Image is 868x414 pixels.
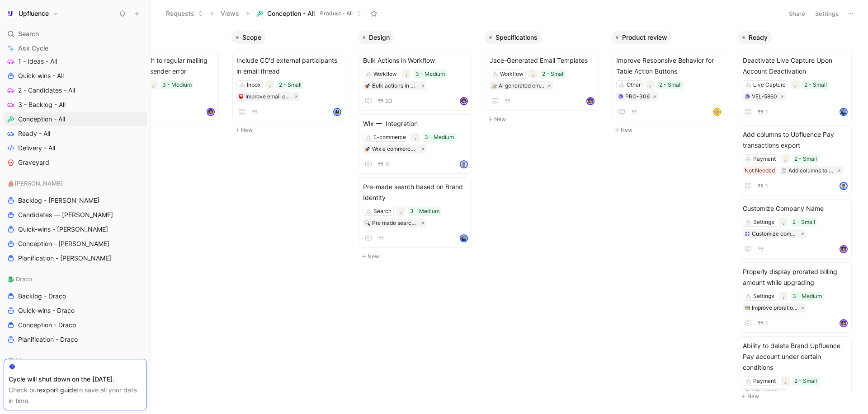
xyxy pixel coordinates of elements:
button: Requests [162,7,208,20]
div: Cycle will shut down on the [DATE]. [9,374,142,385]
span: Graveyard [18,158,49,167]
div: E-commerce [373,133,406,142]
span: Product review [622,33,667,42]
span: 2 - Candidates - All [18,86,75,95]
div: Add columns to upfluence pay transactions export [788,166,834,175]
div: 💡 [528,70,538,79]
a: Wix — IntegrationE-commerce3 - Medium🚀Wix e commerce integration4avatar [359,114,472,174]
span: ⚖️ Libra [7,356,29,365]
button: Views [217,7,243,20]
div: 3 - Medium [410,207,439,216]
div: SpecificationsNew [481,27,608,129]
a: Quick-wins - Draco [4,304,147,317]
span: Delivery - All [18,144,55,153]
div: ⛵️[PERSON_NAME] [4,177,147,190]
img: 💡 [781,293,786,299]
img: avatar [208,109,214,115]
a: Backlog - [PERSON_NAME] [4,194,147,207]
div: 💡 [779,218,788,227]
div: 3 - Medium [415,70,445,79]
button: Specifications [485,31,542,44]
img: avatar [714,109,720,115]
button: 1 [755,318,770,328]
button: 23 [376,96,394,106]
span: Deactivate Live Capture Upon Account Deactivation [743,55,848,77]
a: Graveyard [4,156,147,169]
span: Quick-wins - Draco [18,306,75,315]
img: Upfluence [6,9,15,18]
a: Improve Responsive Behavior for Table Action ButtonsOther2 - SmallPRO-306avatar [612,51,725,121]
button: New [358,251,477,262]
span: Backlog - [PERSON_NAME] [18,196,99,205]
div: 2 - Small [794,154,817,163]
div: Settings [753,218,774,227]
div: 💡 [781,377,790,386]
div: ⚖️ Libra [4,354,147,370]
span: Ready [749,33,768,42]
button: Share [785,7,809,20]
span: Planification - [PERSON_NAME] [18,254,111,263]
span: Specifications [495,33,538,42]
span: Ask Cycle [18,43,48,54]
span: Search [18,28,39,39]
button: Scope [231,31,266,44]
span: 🐉 Draco [7,274,32,284]
img: 💡 [793,82,798,88]
a: Properly display prorated billing amount while upgradingSettings3 - Medium💳Improve proration disp... [739,262,852,333]
div: 💡 [779,292,788,301]
div: Settings [753,292,774,301]
a: Conception - Draco [4,318,147,332]
div: 💡 [402,70,411,79]
div: ScopeNew [228,27,354,140]
div: 💡 [791,80,800,89]
img: 💡 [413,135,418,140]
span: 1 [765,183,768,189]
div: DesignNew [354,27,481,266]
div: ⛵️[PERSON_NAME]Backlog - [PERSON_NAME]Candidates — [PERSON_NAME]Quick-wins - [PERSON_NAME]Concept... [4,177,147,265]
span: 1 - Ideas - All [18,57,57,66]
button: 1 [755,181,770,191]
a: 3 - Backlog - All [4,98,147,112]
a: Quick-wins - All [4,69,147,83]
button: New [738,391,857,402]
span: Pre-made search based on Brand Identity [363,181,468,203]
span: Planification - Draco [18,335,78,344]
span: Quick-wins - All [18,71,64,80]
div: 💡 [396,207,406,216]
span: 23 [386,98,392,104]
span: Add columns to Upfluence Pay transactions export [743,129,848,151]
img: 💡 [404,71,409,77]
a: Bulk Actions in WorkflowWorkflow3 - Medium🚀Bulk actions in workflow23avatar [359,51,472,111]
div: Not Needed [745,166,775,175]
a: Planification - Draco [4,333,147,346]
div: 2 - Small [793,218,815,227]
span: Customize Company Name [743,203,848,214]
div: Search [373,207,392,216]
button: New [105,125,224,135]
img: 💡 [267,82,273,88]
a: Delivery - All [4,141,147,155]
span: Include CC'd external participants in email thread [236,55,341,77]
div: 🐉 Draco [4,272,147,286]
div: Improve email cc in copy management [245,92,291,101]
img: avatar [334,109,340,115]
button: 1 [755,107,770,117]
button: 4 [376,159,391,169]
span: Jace-Generated Email Templates [490,55,594,66]
span: 4 [386,162,389,167]
span: ⛵️[PERSON_NAME] [7,179,63,188]
img: avatar [840,320,847,326]
span: 💣 Auto-switch to regular mailing on campaign sender error [110,55,215,77]
a: Planification - [PERSON_NAME] [4,251,147,265]
div: 2 - Small [794,377,817,386]
a: Ask Cycle [4,42,147,55]
div: 2 - Small [542,70,565,79]
button: Ready [738,31,772,44]
span: Scope [242,33,261,42]
div: 🐉 DracoBacklog - DracoQuick-wins - DracoConception - DracoPlanification - Draco [4,272,147,346]
div: Wix e commerce integration [372,144,418,154]
div: Workflow [373,70,397,79]
span: Conception - Draco [18,321,76,330]
a: Customize Company NameSettings2 - SmallCustomize company nameavatar [739,199,852,259]
span: Conception - All [18,115,65,124]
